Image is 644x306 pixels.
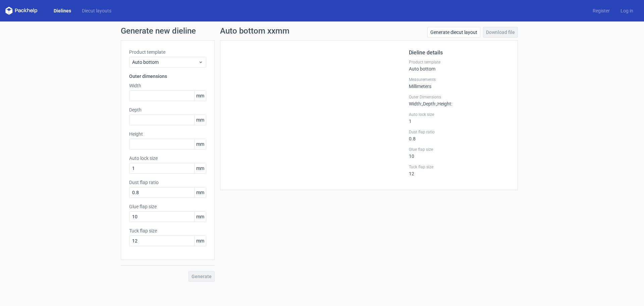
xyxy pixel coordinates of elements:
[48,7,76,14] a: Dielines
[409,129,509,141] div: 0.8
[220,27,289,35] h1: Auto bottom xxmm
[409,112,509,124] div: 1
[409,164,509,170] label: Tuck flap size
[129,203,206,210] label: Glue flap size
[129,179,206,186] label: Dust flap ratio
[409,77,509,82] label: Measurements
[409,94,509,100] label: Outer Dimensions
[129,49,206,55] label: Product template
[409,49,509,57] h2: Dieline details
[194,163,206,173] span: mm
[129,155,206,162] label: Auto lock size
[409,147,509,159] div: 10
[129,131,206,137] label: Height
[409,164,509,176] div: 12
[129,227,206,234] label: Tuck flap size
[129,106,206,113] label: Depth
[422,101,436,106] span: , Depth :
[409,112,509,117] label: Auto lock size
[436,101,452,106] span: , Height :
[194,115,206,125] span: mm
[76,7,117,14] a: Diecut layouts
[409,129,509,135] label: Dust flap ratio
[409,59,509,72] div: Auto bottom
[129,73,206,80] h3: Outer dimensions
[615,7,639,14] a: Log in
[194,236,206,246] span: mm
[409,77,509,89] div: Millimeters
[194,139,206,149] span: mm
[194,187,206,198] span: mm
[194,212,206,222] span: mm
[409,147,509,152] label: Glue flap size
[132,59,198,65] span: Auto bottom
[409,59,509,65] label: Product template
[409,101,422,106] span: Width :
[129,82,206,89] label: Width
[121,27,523,35] h1: Generate new dieline
[587,7,615,14] a: Register
[427,27,480,38] a: Generate diecut layout
[194,91,206,101] span: mm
